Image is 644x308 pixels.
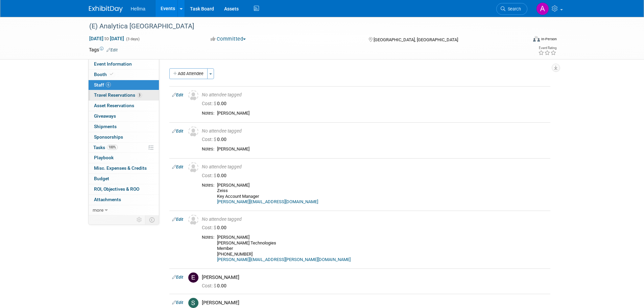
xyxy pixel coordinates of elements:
[89,163,159,173] a: Misc. Expenses & Credits
[172,129,183,134] a: Edit
[217,199,318,204] a: [PERSON_NAME][EMAIL_ADDRESS][DOMAIN_NAME]
[374,37,458,42] span: [GEOGRAPHIC_DATA], [GEOGRAPHIC_DATA]
[89,101,159,111] a: Asset Reservations
[94,113,116,119] span: Giveaways
[89,195,159,205] a: Attachments
[137,93,142,98] span: 3
[94,197,121,202] span: Attachments
[94,92,142,98] span: Travel Reservations
[106,48,118,52] a: Edit
[202,137,229,142] span: 0.00
[89,35,124,42] span: [DATE] [DATE]
[536,2,549,15] img: Amanda Moreno
[202,111,214,116] div: Notes:
[202,173,217,178] span: Cost: $
[89,132,159,142] a: Sponsorships
[89,46,118,53] td: Tags
[202,225,217,230] span: Cost: $
[202,146,214,152] div: Notes:
[94,103,134,108] span: Asset Reservations
[89,122,159,132] a: Shipments
[541,37,557,42] div: In-Person
[89,80,159,90] a: Staff6
[188,273,198,283] img: E.jpg
[89,184,159,194] a: ROI, Objectives & ROO
[188,90,198,100] img: Unassigned-User-Icon.png
[89,6,123,13] img: ExhibitDay
[188,162,198,172] img: Unassigned-User-Icon.png
[202,101,217,106] span: Cost: $
[538,46,556,50] div: Event Rating
[202,164,548,170] div: No attendee tagged
[202,137,217,142] span: Cost: $
[217,235,548,263] div: [PERSON_NAME] [PERSON_NAME] Technologies Member [PHONE_NUMBER]
[131,6,146,11] span: Hellma
[94,72,115,77] span: Booth
[172,165,183,169] a: Edit
[188,298,198,308] img: S.jpg
[89,174,159,184] a: Budget
[496,3,527,15] a: Search
[94,155,114,160] span: Playbook
[202,216,548,222] div: No attendee tagged
[202,101,229,106] span: 0.00
[202,92,548,98] div: No attendee tagged
[172,93,183,97] a: Edit
[202,225,229,230] span: 0.00
[533,36,540,42] img: Format-Inperson.png
[94,165,147,171] span: Misc. Expenses & Credits
[87,20,517,32] div: (E) Analytica [GEOGRAPHIC_DATA]
[94,82,111,88] span: Staff
[202,183,214,188] div: Notes:
[89,153,159,163] a: Playbook
[125,37,140,41] span: (3 days)
[505,6,521,11] span: Search
[103,36,110,41] span: to
[202,128,548,134] div: No attendee tagged
[93,145,118,150] span: Tasks
[94,176,109,181] span: Budget
[172,275,183,280] a: Edit
[89,111,159,121] a: Giveaways
[110,72,113,76] i: Booth reservation complete
[202,283,217,288] span: Cost: $
[487,35,557,45] div: Event Format
[172,217,183,222] a: Edit
[188,126,198,137] img: Unassigned-User-Icon.png
[89,90,159,100] a: Travel Reservations3
[188,215,198,225] img: Unassigned-User-Icon.png
[208,35,248,43] button: Committed
[106,82,111,87] span: 6
[217,183,548,205] div: [PERSON_NAME] Zeiss Key Account Manager
[134,215,145,224] td: Personalize Event Tab Strip
[89,205,159,215] a: more
[94,124,117,129] span: Shipments
[217,111,548,116] div: [PERSON_NAME]
[94,186,139,192] span: ROI, Objectives & ROO
[202,274,548,281] div: [PERSON_NAME]
[202,283,229,288] span: 0.00
[89,143,159,153] a: Tasks100%
[217,257,351,262] a: [PERSON_NAME][EMAIL_ADDRESS][PERSON_NAME][DOMAIN_NAME]
[202,300,548,306] div: [PERSON_NAME]
[93,207,103,213] span: more
[145,215,159,224] td: Toggle Event Tabs
[172,300,183,305] a: Edit
[89,59,159,69] a: Event Information
[202,235,214,240] div: Notes:
[202,173,229,178] span: 0.00
[169,68,208,79] button: Add Attendee
[217,146,548,152] div: [PERSON_NAME]
[94,61,132,67] span: Event Information
[94,134,123,140] span: Sponsorships
[89,70,159,80] a: Booth
[107,145,118,150] span: 100%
